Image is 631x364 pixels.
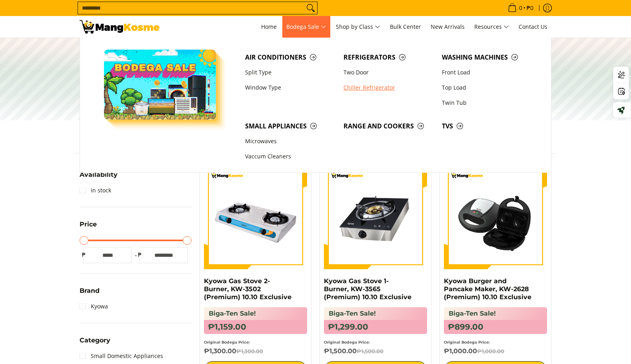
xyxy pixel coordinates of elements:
[525,5,535,11] span: ₱0
[204,320,307,334] h6: ₱1,159.00
[444,347,547,355] h6: ₱1,000.00
[204,340,250,344] small: Original Bodega Price:
[390,23,421,30] span: Bulk Center
[339,80,438,95] a: Chiller Refrigerator
[204,277,292,301] a: Kyowa Gas Stove 2-Burner, KW-3502 (Premium) 10.10 Exclusive
[282,16,330,38] a: Bodega Sale
[324,166,427,269] img: kyowa-tempered-glass-single-gas-burner-full-view-mang-kosme
[343,121,434,131] span: Range and Cookers
[241,118,339,134] a: Small Appliances
[343,52,434,62] span: Refrigerators
[261,23,277,30] span: Home
[104,50,216,120] img: Bodega Sale
[80,251,88,259] span: ₱
[80,184,111,197] a: In stock
[241,80,339,95] a: Window Type
[427,16,469,38] a: New Arrivals
[80,300,108,313] a: Kyowa
[438,80,536,95] a: Top Load
[332,16,384,38] a: Shop by Class
[80,221,97,228] span: Price
[339,50,438,65] a: Refrigerators
[505,4,536,12] span: •
[241,65,339,80] a: Split Type
[80,337,110,350] summary: Open
[477,348,504,354] del: ₱1,000.00
[438,118,536,134] a: TVs
[168,16,551,38] nav: Main Menu
[357,348,383,354] del: ₱1,500.00
[324,347,427,355] h6: ₱1,500.00
[438,50,536,65] a: Washing Machines
[324,340,370,344] small: Original Bodega Price:
[438,95,536,110] a: Twin Tub
[204,166,307,269] img: kyowa-2-burner-gas-stove-stainless-steel-premium-full-view-mang-kosme
[80,221,97,234] summary: Open
[444,277,531,301] a: Kyowa Burger and Pancake Maker, KW-2628 (Premium) 10.10 Exclusive
[257,16,281,38] a: Home
[324,320,427,334] h6: ₱1,299.00
[339,118,438,134] a: Range and Cookers
[518,5,523,11] span: 0
[444,166,547,269] img: kyowa-burger-and-pancake-maker-premium-full-view-mang-kosme
[241,134,339,149] a: Microwaves
[241,149,339,164] a: Vaccum Cleaners
[339,65,438,80] a: Two Door
[80,172,118,184] summary: Open
[438,65,536,80] a: Front Load
[80,20,160,34] img: Biga-Ten Sale! 10.10 Double Digit Sale with Kyowa l Mang Kosme
[519,23,547,30] span: Contact Us
[444,340,490,344] small: Original Bodega Price:
[470,16,513,38] a: Resources
[80,288,100,294] span: Brand
[136,251,144,259] span: ₱
[245,52,335,62] span: Air Conditioners
[386,16,425,38] a: Bulk Center
[515,16,551,38] a: Contact Us
[80,172,118,178] span: Availability
[80,350,163,362] a: Small Domestic Appliances
[236,348,263,354] del: ₱1,300.00
[80,288,100,300] summary: Open
[442,121,532,131] span: TVs
[336,22,380,32] span: Shop by Class
[444,320,547,334] h6: ₱899.00
[245,121,335,131] span: Small Appliances
[474,22,509,32] span: Resources
[304,2,317,14] button: Search
[241,50,339,65] a: Air Conditioners
[80,337,110,344] span: Category
[431,23,465,30] span: New Arrivals
[286,22,326,32] span: Bodega Sale
[204,347,307,355] h6: ₱1,300.00
[442,52,532,62] span: Washing Machines
[324,277,411,301] a: Kyowa Gas Stove 1-Burner, KW-3565 (Premium) 10.10 Exclusive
